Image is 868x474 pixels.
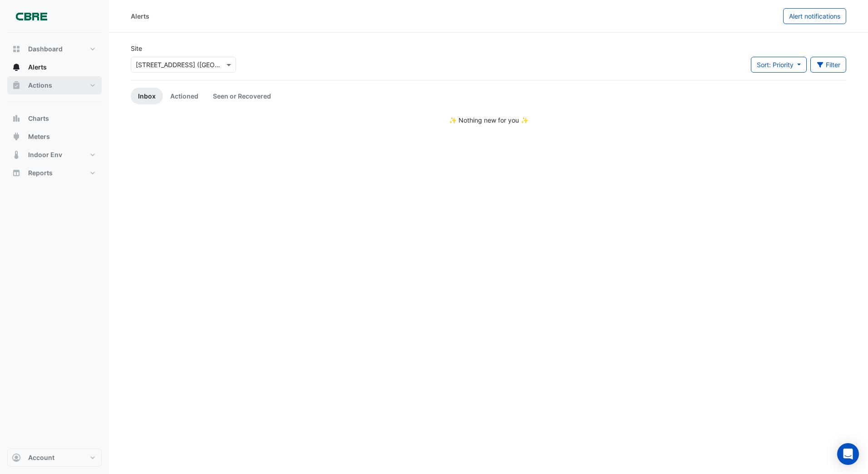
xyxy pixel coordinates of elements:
button: Filter [810,57,847,73]
button: Alert notifications [783,8,846,24]
a: Seen or Recovered [206,88,278,104]
a: Inbox [131,88,163,104]
span: Reports [28,168,53,178]
button: Meters [7,128,102,146]
button: Actions [7,76,102,94]
app-icon: Indoor Env [12,150,21,159]
span: Alert notifications [789,12,840,20]
label: Site [131,44,142,53]
button: Account [7,449,102,467]
div: ✨ Nothing new for you ✨ [131,115,846,125]
div: Alerts [131,11,149,21]
span: Dashboard [28,44,63,54]
span: Actions [28,81,52,90]
app-icon: Actions [12,81,21,90]
img: Company Logo [11,7,52,25]
button: Dashboard [7,40,102,58]
button: Charts [7,109,102,128]
span: Alerts [28,63,47,72]
button: Reports [7,164,102,182]
app-icon: Meters [12,132,21,141]
app-icon: Reports [12,168,21,178]
span: Indoor Env [28,150,62,159]
app-icon: Charts [12,114,21,123]
span: Meters [28,132,50,141]
span: Account [28,453,54,462]
button: Indoor Env [7,146,102,164]
div: Open Intercom Messenger [837,443,859,465]
span: Sort: Priority [757,61,794,69]
button: Sort: Priority [751,57,807,73]
app-icon: Alerts [12,63,21,72]
a: Actioned [163,88,206,104]
span: Charts [28,114,49,123]
button: Alerts [7,58,102,76]
app-icon: Dashboard [12,44,21,54]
